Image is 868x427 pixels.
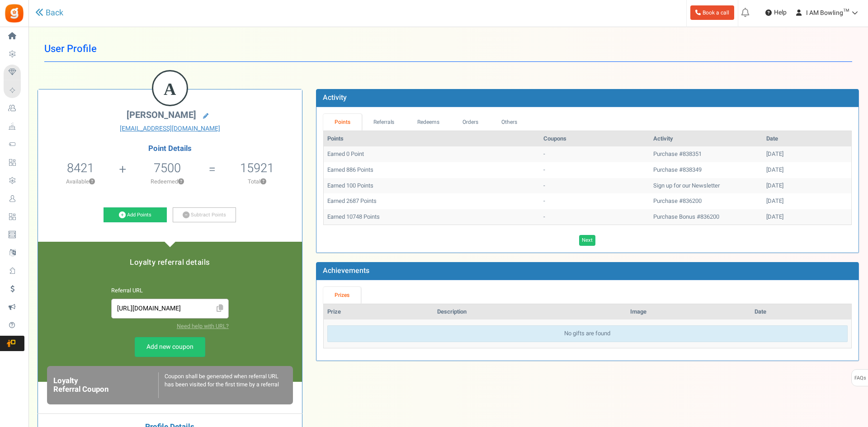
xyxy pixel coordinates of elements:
[324,209,540,225] td: Earned 10748 Points
[240,161,274,175] h5: 15921
[153,71,187,107] figcaption: A
[650,193,763,209] td: Purchase #836200
[111,288,229,294] h6: Referral URL
[324,146,540,162] td: Earned 0 Point
[327,325,848,342] div: No gifts are found
[854,370,866,387] span: FAQs
[751,304,851,320] th: Date
[4,3,24,23] img: Gratisfaction
[173,207,236,223] a: Subtract Points
[67,159,94,177] span: 8421
[406,114,451,131] a: Redeems
[42,178,118,186] p: Available
[127,108,196,122] span: [PERSON_NAME]
[323,265,369,276] b: Achievements
[324,162,540,178] td: Earned 886 Points
[323,114,362,131] a: Points
[650,131,763,147] th: Activity
[324,193,540,209] td: Earned 2687 Points
[766,197,848,206] div: [DATE]
[213,301,227,317] span: Click to Copy
[763,131,851,147] th: Date
[323,287,361,304] a: Prizes
[260,179,266,185] button: ?
[38,145,302,153] h4: Point Details
[53,377,158,394] h6: Loyalty Referral Coupon
[324,131,540,147] th: Points
[89,179,95,185] button: ?
[47,258,293,267] h5: Loyalty referral details
[540,193,650,209] td: -
[766,213,848,221] div: [DATE]
[540,178,650,194] td: -
[627,304,751,320] th: Image
[324,178,540,194] td: Earned 100 Points
[44,36,852,62] h1: User Profile
[650,146,763,162] td: Purchase #838351
[154,161,181,175] h5: 7500
[540,146,650,162] td: -
[324,304,434,320] th: Prize
[323,92,347,103] b: Activity
[690,5,734,20] a: Book a call
[490,114,528,131] a: Others
[127,178,208,186] p: Redeemed
[178,179,184,185] button: ?
[540,209,650,225] td: -
[158,372,287,398] div: Coupon shall be generated when referral URL has been visited for the first time by a referral
[135,337,205,357] a: Add new coupon
[650,209,763,225] td: Purchase Bonus #836200
[45,124,295,133] a: [EMAIL_ADDRESS][DOMAIN_NAME]
[217,178,297,186] p: Total
[104,207,167,223] a: Add Points
[762,5,790,20] a: Help
[806,8,849,18] span: I AM Bowling™
[451,114,490,131] a: Orders
[434,304,627,320] th: Description
[766,166,848,174] div: [DATE]
[766,150,848,159] div: [DATE]
[650,162,763,178] td: Purchase #838349
[579,235,595,246] a: Next
[177,322,229,330] a: Need help with URL?
[650,178,763,194] td: Sign up for our Newsletter
[772,8,787,17] span: Help
[540,162,650,178] td: -
[766,182,848,190] div: [DATE]
[362,114,406,131] a: Referrals
[540,131,650,147] th: Coupons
